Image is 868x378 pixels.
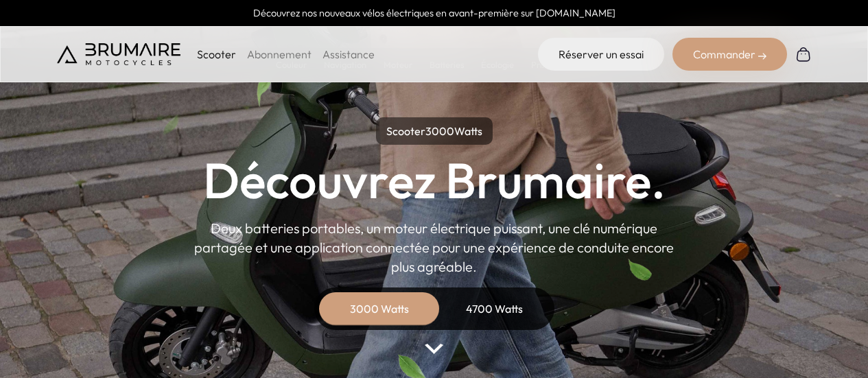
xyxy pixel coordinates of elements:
[325,292,434,325] div: 3000 Watts
[425,124,454,138] span: 3000
[322,47,375,61] a: Assistance
[672,38,787,71] div: Commander
[247,47,312,61] a: Abonnement
[538,38,664,71] a: Réserver un essai
[194,219,675,276] p: Deux batteries portables, un moteur électrique puissant, une clé numérique partagée et une applic...
[376,117,493,145] p: Scooter Watts
[197,46,236,62] p: Scooter
[758,52,766,60] img: right-arrow-2.png
[203,156,666,205] h1: Découvrez Brumaire.
[440,292,550,325] div: 4700 Watts
[57,43,180,65] img: Brumaire Motocycles
[795,46,812,62] img: Panier
[425,344,443,354] img: arrow-bottom.png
